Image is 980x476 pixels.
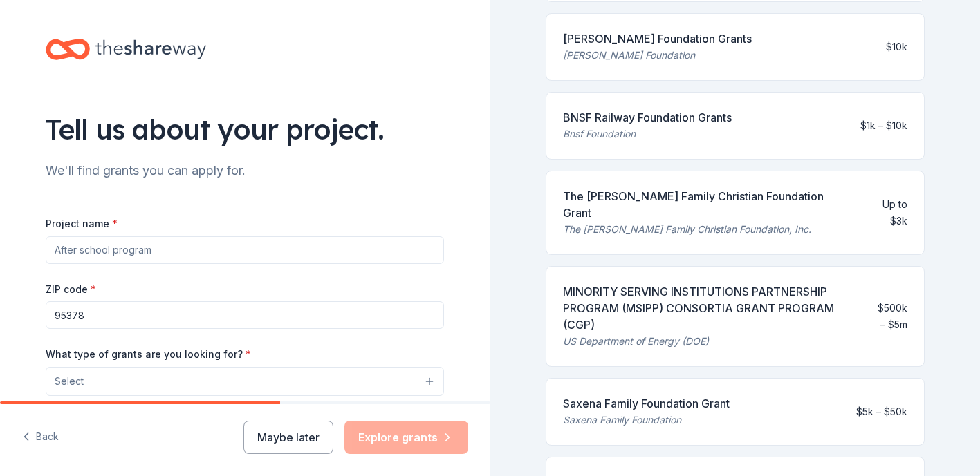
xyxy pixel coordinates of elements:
div: US Department of Energy (DOE) [563,333,865,350]
div: The [PERSON_NAME] Family Christian Foundation Grant [563,188,852,221]
button: Back [22,423,59,452]
div: Saxena Family Foundation Grant [563,395,730,412]
label: ZIP code [46,283,96,296]
button: Maybe later [243,421,333,454]
div: [PERSON_NAME] Foundation [563,47,752,64]
label: What type of grants are you looking for? [46,348,251,361]
div: Bnsf Foundation [563,126,732,142]
div: $1k – $10k [860,117,907,134]
div: BNSF Railway Foundation Grants [563,109,732,126]
div: $500k – $5m [876,300,907,333]
input: After school program [46,236,444,264]
div: The [PERSON_NAME] Family Christian Foundation, Inc. [563,221,852,238]
div: Up to $3k [863,196,907,229]
button: Select [46,367,444,396]
label: Project name [46,217,118,231]
div: Saxena Family Foundation [563,412,730,428]
div: $5k – $50k [856,403,907,420]
div: [PERSON_NAME] Foundation Grants [563,30,752,47]
div: We'll find grants you can apply for. [46,160,444,182]
div: $10k [886,39,907,55]
span: Select [55,373,84,390]
div: Tell us about your project. [46,110,444,149]
div: MINORITY SERVING INSTITUTIONS PARTNERSHIP PROGRAM (MSIPP) CONSORTIA GRANT PROGRAM (CGP) [563,283,865,333]
input: 12345 (U.S. only) [46,301,444,329]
